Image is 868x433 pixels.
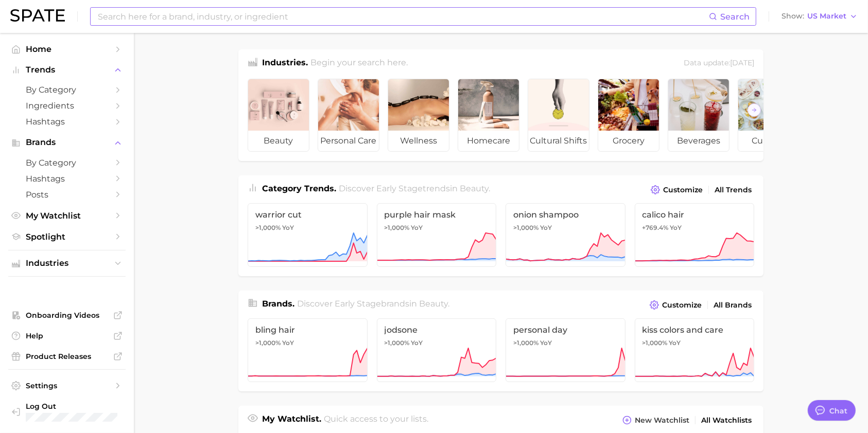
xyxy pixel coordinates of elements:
img: SPATE [10,9,65,22]
span: YoY [282,339,294,347]
span: YoY [540,339,552,347]
button: Brands [8,135,126,150]
span: beauty [460,184,489,193]
span: YoY [282,224,294,232]
a: Posts [8,187,126,203]
span: Product Releases [26,352,108,361]
span: >1,000% [255,339,281,347]
span: Customize [663,186,703,194]
a: cultural shifts [528,79,589,152]
span: Onboarding Videos [26,311,108,320]
a: calico hair+769.4% YoY [635,203,755,267]
button: Industries [8,256,126,271]
span: beauty [420,299,448,309]
span: homecare [458,131,519,151]
a: purple hair mask>1,000% YoY [377,203,497,267]
button: ShowUS Market [779,10,860,23]
span: grocery [598,131,659,151]
span: US Market [807,13,846,19]
span: Discover Early Stage brands in . [298,299,450,309]
h1: My Watchlist. [262,413,321,427]
a: All Trends [712,183,754,197]
span: beauty [248,131,309,151]
a: beauty [248,79,309,152]
button: Customize [648,183,705,197]
a: Settings [8,378,126,393]
span: YoY [411,339,423,347]
span: Brands [26,138,108,147]
a: by Category [8,155,126,171]
span: personal day [513,325,618,335]
a: Help [8,328,126,344]
span: Ingredients [26,101,108,111]
span: YoY [670,224,682,232]
span: YoY [411,224,423,232]
a: Hashtags [8,114,126,130]
span: culinary [738,131,799,151]
span: Posts [26,190,108,200]
span: cultural shifts [528,131,589,151]
span: Spotlight [26,232,108,242]
span: Home [26,44,108,54]
span: +769.4% [643,224,669,231]
span: beverages [668,131,729,151]
span: Trends [26,65,108,75]
a: warrior cut>1,000% YoY [248,203,368,267]
a: personal day>1,000% YoY [506,318,626,382]
span: My Watchlist [26,211,108,221]
a: homecare [458,79,519,152]
button: Scroll Right [748,103,761,117]
span: >1,000% [513,224,539,231]
a: Hashtags [8,171,126,187]
a: beverages [668,79,730,152]
span: warrior cut [255,210,360,220]
span: purple hair mask [385,210,489,220]
span: Hashtags [26,117,108,127]
span: Industries [26,259,108,268]
a: grocery [598,79,659,152]
span: All Watchlists [701,416,752,425]
button: New Watchlist [620,413,692,427]
span: All Brands [714,301,752,310]
span: YoY [669,339,681,347]
div: Data update: [DATE] [684,57,754,70]
a: Log out. Currently logged in with e-mail pryan@sharkninja.com. [8,399,126,425]
span: Discover Early Stage trends in . [339,184,491,193]
input: Search here for a brand, industry, or ingredient [97,8,709,25]
a: All Brands [711,298,754,312]
a: by Category [8,82,126,98]
span: Brands . [262,299,294,309]
a: jodsone>1,000% YoY [377,318,497,382]
span: by Category [26,158,108,168]
span: kiss colors and care [643,325,747,335]
span: New Watchlist [635,416,689,425]
span: by Category [26,85,108,95]
h2: Begin your search here. [311,57,408,70]
a: Ingredients [8,98,126,114]
span: >1,000% [385,224,410,231]
a: Onboarding Videos [8,308,126,323]
span: wellness [388,131,449,151]
span: Log Out [26,402,117,411]
span: YoY [540,224,552,232]
span: Show [782,13,804,19]
span: Settings [26,381,108,390]
span: onion shampoo [513,210,618,220]
a: personal care [318,79,379,152]
span: >1,000% [643,339,668,347]
a: Spotlight [8,229,126,245]
span: bling hair [255,325,360,335]
button: Trends [8,62,126,78]
a: bling hair>1,000% YoY [248,318,368,382]
span: Help [26,331,108,340]
button: Customize [647,298,704,312]
span: Hashtags [26,174,108,184]
a: culinary [738,79,800,152]
span: Customize [662,301,702,310]
span: jodsone [385,325,489,335]
a: My Watchlist [8,208,126,224]
a: wellness [388,79,449,152]
span: >1,000% [255,224,281,231]
h1: Industries. [262,57,308,70]
a: onion shampoo>1,000% YoY [506,203,626,267]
